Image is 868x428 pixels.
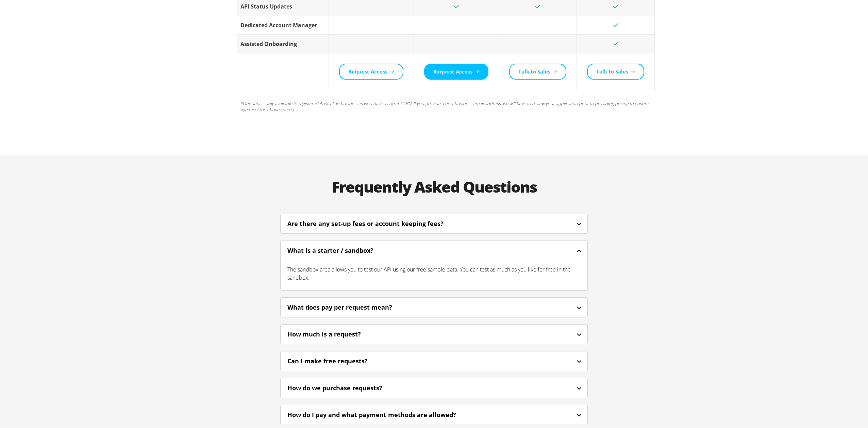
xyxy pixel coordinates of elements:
div: How much is a request? [281,326,587,342]
div: How much is a request? [287,330,379,339]
div: The sandbox area allows you to test our API using our free sample data. You can test as much as y... [281,259,587,289]
h2: Frequently Asked Questions [273,166,595,207]
div: What is a starter / sandbox? [281,243,587,259]
div: Can I make free requests? [281,353,587,369]
p: *Our data is only available to registered Australian businesses who have a current ABN. If you pr... [237,90,655,123]
div: How do we purchase requests? [287,383,401,393]
div: Are there any set-up fees or account keeping fees? [287,219,462,228]
div: What does pay per request mean? [287,303,411,312]
div: Are there any set-up fees or account keeping fees? [281,216,587,232]
a: Request Access [424,64,488,80]
div: What is a starter / sandbox? [287,246,392,255]
div: What does pay per request mean? [281,299,587,315]
div: How do we purchase requests? [281,380,587,396]
a: Talk to Sales [509,64,566,80]
div: Can I make free requests? [287,357,386,366]
div: How do I pay and what payment methods are allowed? [287,410,474,419]
a: Request Access [339,64,403,80]
div: Assisted Onboarding [240,40,325,48]
div: Dedicated Account Manager [240,21,325,29]
div: API Status Updates [240,2,325,11]
a: Talk to Sales [587,64,644,80]
div: How do I pay and what payment methods are allowed? [281,407,587,423]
